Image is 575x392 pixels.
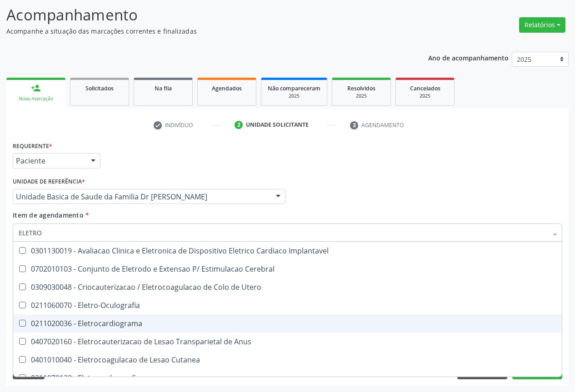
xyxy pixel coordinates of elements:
div: 0211060070 - Eletro-Oculografia [19,302,556,309]
div: 0702010103 - Conjunto de Eletrodo e Extensao P/ Estimulacao Cerebral [19,265,556,273]
div: 0401010040 - Eletrocoagulacao de Lesao Cutanea [19,356,556,363]
span: Não compareceram [268,84,320,92]
div: 2025 [402,93,448,99]
div: 2025 [339,93,384,99]
div: 0301130019 - Avaliacao Clinica e Eletronica de Dispositivo Eletrico Cardiaco Implantavel [19,247,556,254]
span: Solicitados [85,84,114,92]
span: Cancelados [410,84,440,92]
div: Nova marcação [13,95,59,102]
p: Acompanhamento [6,4,400,26]
span: Paciente [16,156,82,165]
span: Item de agendamento [13,211,84,219]
p: Ano de acompanhamento [428,52,509,63]
div: 2025 [268,93,320,99]
span: Agendados [212,84,242,92]
span: Na fila [155,84,172,92]
button: Relatórios [519,17,565,33]
div: 0309030048 - Criocauterizacao / Eletrocoagulacao de Colo de Utero [19,283,556,291]
label: Unidade de referência [13,175,85,189]
div: person_add [31,83,41,93]
div: 0407020160 - Eletrocauterizacao de Lesao Transparietal de Anus [19,338,556,345]
div: Unidade solicitante [246,121,309,129]
input: Buscar por procedimentos [19,223,547,242]
span: Resolvidos [347,84,375,92]
label: Requerente [13,139,52,153]
div: 0211020036 - Eletrocardiograma [19,320,556,327]
span: Unidade Basica de Saude da Familia Dr [PERSON_NAME] [16,192,267,201]
div: 0211070122 - Eletrococleografia [19,374,556,382]
p: Acompanhe a situação das marcações correntes e finalizadas [6,26,400,36]
div: 2 [235,121,243,129]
